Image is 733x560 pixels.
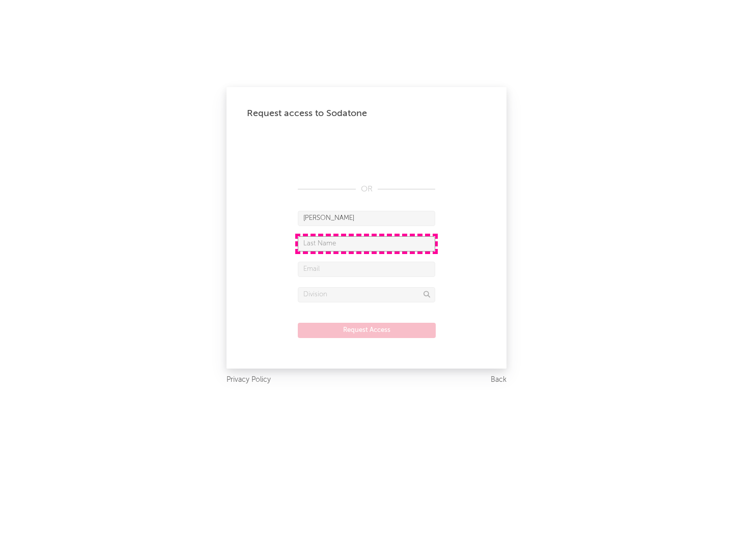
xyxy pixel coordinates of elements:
input: Last Name [298,236,435,251]
div: Request access to Sodatone [247,107,486,120]
div: OR [298,183,435,195]
button: Request Access [298,323,436,338]
input: First Name [298,211,435,226]
a: Privacy Policy [227,374,271,386]
input: Division [298,287,435,302]
input: Email [298,262,435,277]
a: Back [491,374,506,386]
